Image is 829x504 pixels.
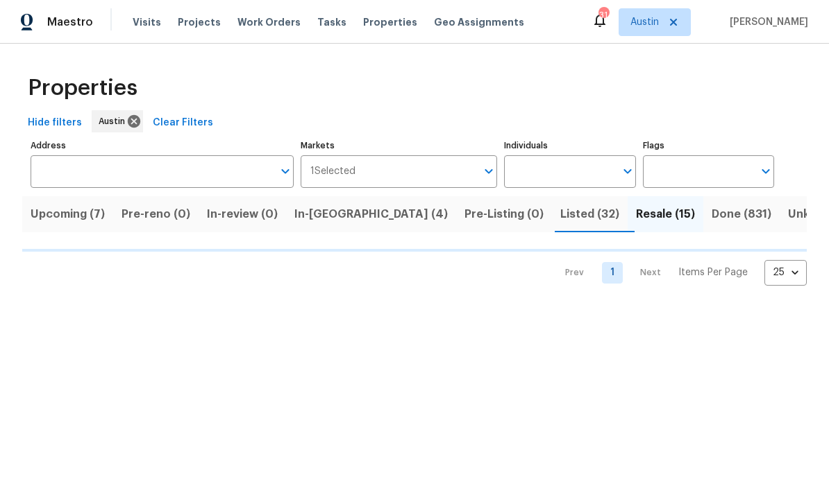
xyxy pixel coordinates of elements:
p: Items Per Page [678,266,748,279]
span: Austin [630,15,659,29]
label: Flags [643,141,774,150]
label: Markets [301,141,498,150]
span: Work Orders [237,15,301,29]
span: Maestro [47,15,93,29]
span: In-review (0) [207,205,278,224]
span: Upcoming (7) [31,205,105,224]
label: Individuals [504,141,635,150]
span: Geo Assignments [434,15,524,29]
button: Open [756,162,776,181]
span: Visits [133,15,161,29]
button: Open [276,162,295,181]
span: 1 Selected [310,166,355,177]
span: Properties [363,15,417,29]
span: Hide filters [28,114,82,132]
button: Hide filters [22,110,87,136]
a: Goto page 1 [602,262,623,284]
button: Clear Filters [147,110,219,136]
button: Open [618,162,637,181]
button: Open [479,162,499,181]
span: Pre-reno (0) [122,205,190,224]
span: [PERSON_NAME] [724,15,808,29]
span: Pre-Listing (0) [464,205,544,224]
span: Resale (15) [636,205,695,224]
label: Address [31,141,294,150]
span: Clear Filters [153,114,213,132]
span: Listed (32) [560,205,619,224]
span: In-[GEOGRAPHIC_DATA] (4) [294,205,448,224]
span: Austin [99,114,131,128]
div: 25 [764,254,807,290]
div: 31 [598,8,608,22]
span: Tasks [317,17,346,27]
span: Properties [28,81,137,95]
nav: Pagination Navigation [552,260,807,286]
span: Done (831) [712,205,771,224]
div: Austin [92,110,143,132]
span: Projects [178,15,221,29]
